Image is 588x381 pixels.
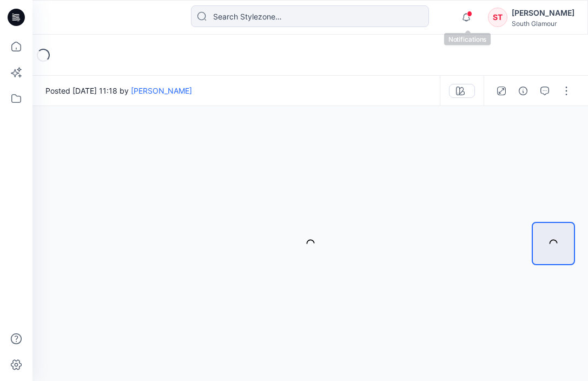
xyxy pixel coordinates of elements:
[191,5,429,27] input: Search Stylezone…
[45,85,192,96] span: Posted [DATE] 11:18 by
[488,8,507,27] div: ST
[514,82,532,100] button: Details
[131,86,192,95] a: [PERSON_NAME]
[512,6,574,19] div: [PERSON_NAME]
[512,19,574,28] div: South Glamour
